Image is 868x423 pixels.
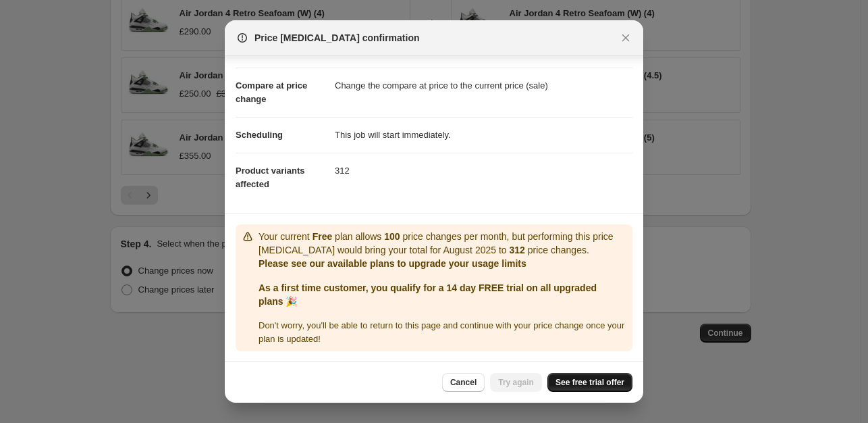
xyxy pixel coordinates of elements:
[547,373,632,392] a: See free trial offer
[259,282,597,307] b: As a first time customer, you qualify for a 14 day FREE trial on all upgraded plans 🎉
[335,68,632,103] dd: Change the compare at price to the current price (sale)
[335,117,632,153] dd: This job will start immediately.
[616,28,635,47] button: Close
[442,373,485,392] button: Cancel
[259,230,627,257] p: Your current plan allows price changes per month, but performing this price [MEDICAL_DATA] would ...
[335,153,632,189] dd: 312
[236,166,305,189] span: Product variants affected
[384,231,400,242] b: 100
[555,377,624,388] span: See free trial offer
[236,80,307,104] span: Compare at price change
[510,245,525,255] b: 312
[236,130,283,140] span: Scheduling
[259,320,624,344] span: Don ' t worry, you ' ll be able to return to this page and continue with your price change once y...
[450,377,477,388] span: Cancel
[313,231,333,242] b: Free
[254,31,420,45] span: Price [MEDICAL_DATA] confirmation
[259,257,627,270] p: Please see our available plans to upgrade your usage limits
